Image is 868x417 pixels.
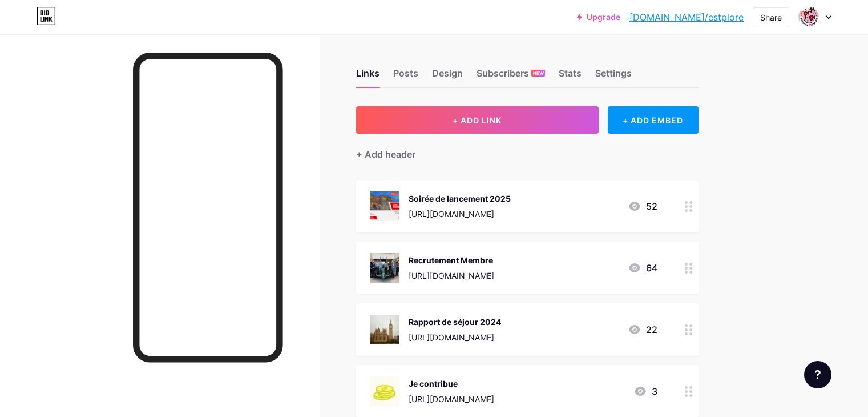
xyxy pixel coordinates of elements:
div: Stats [559,66,582,87]
div: Links [356,66,380,87]
a: Upgrade [577,13,620,22]
div: Soirée de lancement 2025 [409,193,511,205]
div: [URL][DOMAIN_NAME] [409,393,494,405]
img: estplore [798,6,819,28]
img: Recrutement Membre [370,253,399,283]
span: NEW [533,70,544,77]
div: + Add header [356,147,415,161]
div: 3 [633,384,657,398]
button: + ADD LINK [356,106,599,134]
div: [URL][DOMAIN_NAME] [409,331,501,343]
div: Je contribue [409,378,494,390]
div: Settings [595,66,632,87]
a: [DOMAIN_NAME]/estplore [629,10,744,24]
div: Posts [393,66,418,87]
img: Rapport de séjour 2024 [370,315,399,344]
div: 52 [628,199,657,213]
div: Rapport de séjour 2024 [409,316,501,328]
div: Recrutement Membre [409,254,494,266]
img: Je contribue [370,376,399,406]
div: 64 [628,261,657,275]
div: [URL][DOMAIN_NAME] [409,208,511,220]
span: + ADD LINK [453,115,502,125]
img: Soirée de lancement 2025 [370,191,399,221]
div: 22 [628,323,657,336]
div: Share [760,11,782,23]
div: + ADD EMBED [608,106,699,134]
div: [URL][DOMAIN_NAME] [409,270,494,282]
div: Design [432,66,463,87]
div: Subscribers [477,66,545,87]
